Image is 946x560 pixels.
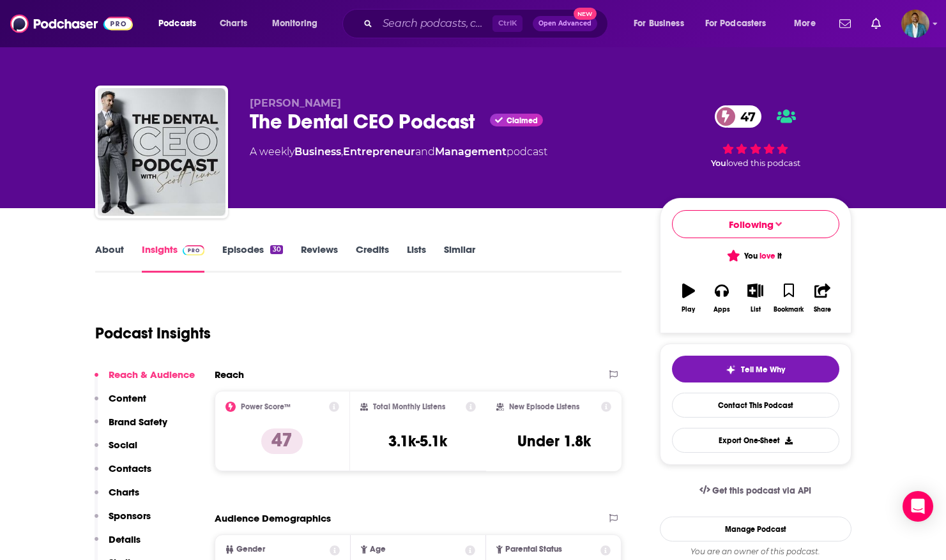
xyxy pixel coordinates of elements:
button: Social [95,439,137,462]
span: , [341,146,343,158]
span: For Business [634,15,684,33]
button: Charts [95,486,139,510]
h3: 3.1k-5.1k [388,432,447,451]
span: Following [729,218,774,231]
p: 47 [261,428,303,454]
img: User Profile [901,10,929,38]
div: You are an owner of this podcast. [660,547,851,557]
span: Monitoring [272,15,317,33]
span: Charts [220,15,247,33]
h2: Reach [215,368,244,381]
span: Gender [236,545,265,554]
button: Following [672,210,839,238]
button: Bookmark [772,275,805,321]
a: InsightsPodchaser Pro [142,243,205,273]
div: Search podcasts, credits, & more... [355,9,620,38]
button: Show profile menu [901,10,929,38]
span: [PERSON_NAME] [250,97,341,109]
h2: Audience Demographics [215,512,331,524]
div: Play [682,306,695,314]
button: Export One-Sheet [672,428,839,453]
p: Content [109,392,146,404]
a: Business [294,146,341,158]
button: open menu [785,13,832,34]
button: Share [805,275,839,321]
a: Similar [444,243,475,273]
button: open menu [149,13,213,34]
a: Contact This Podcast [672,393,839,418]
button: Contacts [95,462,151,486]
input: Search podcasts, credits, & more... [378,13,492,34]
h1: Podcast Insights [95,324,211,343]
img: Podchaser - Follow, Share and Rate Podcasts [10,11,133,36]
button: Reach & Audience [95,368,195,392]
button: open menu [697,13,785,34]
p: Social [109,439,137,451]
button: You love it [672,243,839,268]
h2: New Episode Listens [509,402,579,411]
div: 30 [270,245,282,254]
span: loved this podcast [726,158,800,168]
h2: Power Score™ [241,402,291,411]
a: Episodes30 [222,243,282,273]
button: Content [95,392,146,416]
a: Management [435,146,507,158]
span: For Podcasters [705,15,767,33]
a: 47 [715,105,762,128]
span: 47 [728,105,762,128]
a: About [95,243,124,273]
button: tell me why sparkleTell Me Why [672,356,839,382]
span: More [794,15,816,33]
a: Show notifications dropdown [866,13,886,34]
span: Tell Me Why [741,365,785,375]
div: Bookmark [774,306,804,314]
span: Ctrl K [492,15,523,32]
a: Entrepreneur [343,146,415,158]
span: Open Advanced [538,20,591,27]
div: 47Youloved this podcast [660,97,851,176]
p: Details [109,533,141,545]
div: A weekly podcast [250,144,547,160]
img: The Dental CEO Podcast [98,88,225,216]
button: open menu [625,13,700,34]
a: Reviews [301,243,338,273]
a: Get this podcast via API [689,475,822,506]
span: Podcasts [158,15,196,33]
div: Open Intercom Messenger [903,491,933,522]
div: Apps [713,306,730,314]
span: You [711,158,726,168]
button: Sponsors [95,510,151,533]
p: Brand Safety [109,416,167,428]
img: Podchaser Pro [183,245,205,255]
h3: Under 1.8k [517,432,591,451]
button: open menu [263,13,334,34]
a: Charts [211,13,255,34]
div: Share [814,306,831,314]
span: Get this podcast via API [712,485,811,496]
p: Reach & Audience [109,368,195,381]
span: You it [729,251,782,261]
p: Charts [109,486,139,498]
span: Parental Status [505,545,562,554]
span: love [759,251,775,261]
h2: Total Monthly Listens [373,402,445,411]
span: and [415,146,435,158]
a: Lists [407,243,426,273]
img: tell me why sparkle [726,365,736,375]
div: List [751,306,761,314]
p: Sponsors [109,510,151,522]
button: Open AdvancedNew [533,16,597,31]
a: Manage Podcast [660,517,851,541]
a: Show notifications dropdown [834,13,856,34]
button: Play [672,275,705,321]
span: Logged in as smortier42491 [901,10,929,38]
button: Brand Safety [95,416,167,439]
button: Apps [705,275,738,321]
a: Credits [356,243,389,273]
button: Details [95,533,141,557]
span: Claimed [507,117,538,124]
span: Age [370,545,386,554]
button: List [738,275,772,321]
